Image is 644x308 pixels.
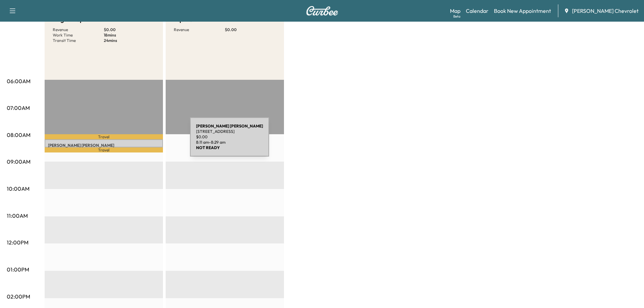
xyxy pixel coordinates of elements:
[7,158,30,166] p: 09:00AM
[53,32,104,38] p: Work Time
[7,238,28,246] p: 12:00PM
[466,7,488,15] a: Calendar
[104,32,155,38] p: 18 mins
[45,134,163,139] p: Travel
[104,38,155,43] p: 24 mins
[494,7,551,15] a: Book New Appointment
[7,212,28,220] p: 11:00AM
[7,185,29,193] p: 10:00AM
[453,14,460,19] div: Beta
[48,143,160,148] p: [PERSON_NAME] [PERSON_NAME]
[53,27,104,32] p: Revenue
[572,7,639,15] span: [PERSON_NAME] Chevrolet
[7,265,29,274] p: 01:00PM
[104,27,155,32] p: $ 0.00
[7,292,30,301] p: 02:00PM
[225,27,276,32] p: $ 0.00
[45,147,163,152] p: Travel
[306,6,338,16] img: Curbee Logo
[7,131,30,139] p: 08:00AM
[7,77,30,85] p: 06:00AM
[7,104,30,112] p: 07:00AM
[174,27,225,32] p: Revenue
[53,38,104,43] p: Transit Time
[450,7,460,15] a: MapBeta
